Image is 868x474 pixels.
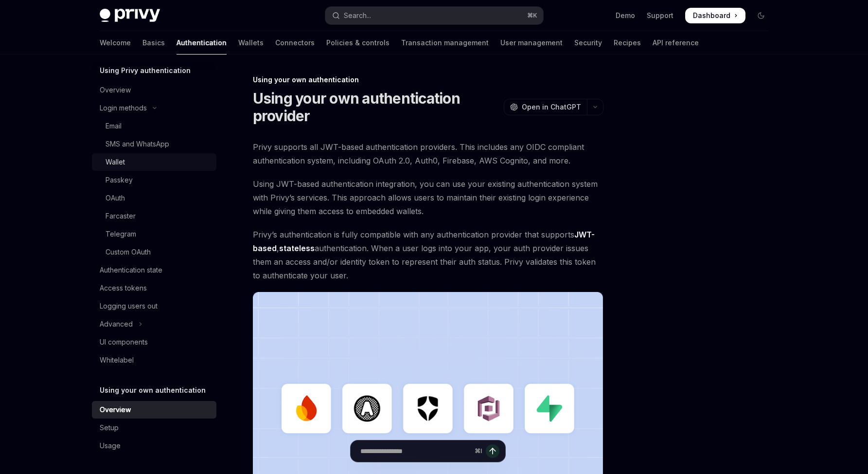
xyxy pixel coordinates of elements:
[100,354,134,366] div: Whitelabel
[92,225,216,243] a: Telegram
[238,31,264,55] a: Wallets
[647,11,673,20] a: Support
[100,440,121,452] div: Usage
[100,300,158,312] div: Logging users out
[92,81,216,99] a: Overview
[486,444,499,458] button: Send message
[100,102,147,114] div: Login methods
[92,261,216,279] a: Authentication state
[92,99,216,117] button: Toggle Login methods section
[527,12,537,19] span: ⌘ K
[253,140,603,167] span: Privy supports all JWT-based authentication providers. This includes any OIDC compliant authentic...
[142,31,165,55] a: Basics
[504,99,587,115] button: Open in ChatGPT
[344,10,371,21] div: Search...
[92,437,216,455] a: Usage
[92,243,216,261] a: Custom OAuth
[106,138,169,150] div: SMS and WhatsApp
[106,210,136,222] div: Farcaster
[685,8,745,23] a: Dashboard
[100,84,131,96] div: Overview
[100,65,191,76] h5: Using Privy authentication
[92,297,216,315] a: Logging users out
[92,419,216,437] a: Setup
[253,228,603,282] span: Privy’s authentication is fully compatible with any authentication provider that supports , authe...
[100,404,131,416] div: Overview
[92,333,216,351] a: UI components
[401,31,489,55] a: Transaction management
[92,315,216,333] button: Toggle Advanced section
[92,135,216,153] a: SMS and WhatsApp
[92,401,216,419] a: Overview
[92,117,216,135] a: Email
[100,31,131,55] a: Welcome
[500,31,563,55] a: User management
[177,31,227,55] a: Authentication
[92,153,216,171] a: Wallet
[653,31,699,55] a: API reference
[326,31,390,55] a: Policies & controls
[275,31,315,55] a: Connectors
[100,384,206,396] h5: Using your own authentication
[253,90,500,125] h1: Using your own authentication provider
[574,31,602,55] a: Security
[106,246,151,258] div: Custom OAuth
[92,279,216,297] a: Access tokens
[100,318,133,330] div: Advanced
[92,207,216,225] a: Farcaster
[106,156,125,168] div: Wallet
[100,422,119,434] div: Setup
[106,120,122,132] div: Email
[106,192,125,204] div: OAuth
[100,264,162,276] div: Authentication state
[100,9,160,22] img: dark logo
[522,102,581,112] span: Open in ChatGPT
[106,174,133,186] div: Passkey
[279,243,315,254] a: stateless
[616,11,635,20] a: Demo
[253,75,603,85] div: Using your own authentication
[693,11,730,20] span: Dashboard
[253,177,603,218] span: Using JWT-based authentication integration, you can use your existing authentication system with ...
[100,336,148,348] div: UI components
[92,171,216,189] a: Passkey
[100,282,147,294] div: Access tokens
[753,8,769,23] button: Toggle dark mode
[92,189,216,207] a: OAuth
[360,440,471,462] input: Ask a question...
[325,7,543,24] button: Open search
[92,351,216,369] a: Whitelabel
[106,228,136,240] div: Telegram
[614,31,641,55] a: Recipes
